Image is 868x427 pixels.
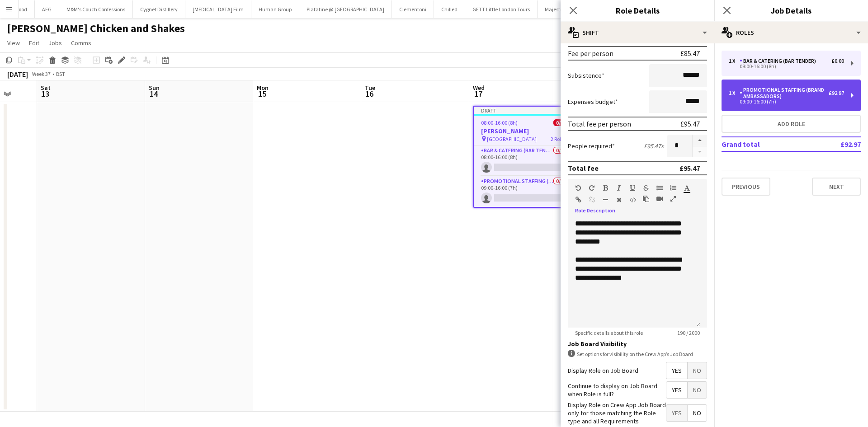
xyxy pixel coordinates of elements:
[29,39,39,47] span: Edit
[39,89,51,99] span: 13
[602,184,609,192] button: Bold
[41,84,51,92] span: Sat
[25,37,43,49] a: Edit
[474,127,573,135] h3: [PERSON_NAME]
[729,64,844,69] div: 08:00-16:00 (8h)
[568,329,650,336] span: Specific details about this role
[434,0,465,18] button: Chilled
[551,136,566,142] span: 2 Roles
[829,90,844,96] div: £92.97
[4,37,24,49] a: View
[568,49,613,58] div: Fee per person
[553,119,566,126] span: 0/2
[561,5,714,16] h3: Role Details
[561,22,714,43] div: Shift
[568,366,638,375] label: Display Role on Job Board
[56,70,65,77] div: BST
[670,184,676,192] button: Ordered List
[589,184,595,192] button: Redo
[575,196,581,203] button: Insert Link
[602,196,609,203] button: Horizontal Line
[568,164,599,173] div: Total fee
[680,119,700,128] div: £95.47
[474,107,573,114] div: Draft
[59,0,133,18] button: M&M's Couch Confessions
[255,89,269,99] span: 15
[693,135,707,146] button: Increase
[568,401,666,426] label: Display Role on Crew App Job Board only for those matching the Role type and all Requirements
[684,184,690,192] button: Text Color
[568,119,631,128] div: Total fee per person
[568,340,707,348] h3: Job Board Visibility
[688,362,707,379] span: No
[616,196,622,203] button: Clear Formatting
[67,37,95,49] a: Comms
[30,70,52,77] span: Week 37
[688,382,707,398] span: No
[465,0,538,18] button: GETT Little London Tours
[299,0,392,18] button: Platatine @ [GEOGRAPHIC_DATA]
[729,99,844,104] div: 09:00-16:00 (7h)
[575,184,581,192] button: Undo
[722,178,770,196] button: Previous
[666,362,687,379] span: Yes
[679,164,700,173] div: £95.47
[363,89,375,99] span: 16
[656,184,663,192] button: Unordered List
[48,39,62,47] span: Jobs
[670,195,676,202] button: Fullscreen
[473,106,574,208] app-job-card: Draft08:00-16:00 (8h)0/2[PERSON_NAME] [GEOGRAPHIC_DATA]2 RolesBar & Catering (Bar Tender)0/108:00...
[538,0,635,18] button: Majestic Wine [GEOGRAPHIC_DATA]
[472,89,485,99] span: 17
[568,142,615,150] label: People required
[473,84,485,92] span: Wed
[568,382,666,398] label: Continue to display on Job Board when Role is full?
[643,195,649,202] button: Paste as plain text
[481,119,518,126] span: 08:00-16:00 (8h)
[729,90,740,96] div: 1 x
[474,145,573,176] app-card-role: Bar & Catering (Bar Tender)0/108:00-16:00 (8h)
[666,405,687,421] span: Yes
[257,84,269,92] span: Mon
[392,0,434,18] button: Clementoni
[812,178,861,196] button: Next
[147,89,160,99] span: 14
[722,115,861,133] button: Add role
[616,184,622,192] button: Italic
[812,137,861,151] td: £92.97
[149,84,160,92] span: Sun
[133,0,185,18] button: Cygnet Distillery
[740,87,829,99] div: Promotional Staffing (Brand Ambassadors)
[629,184,636,192] button: Underline
[568,98,618,106] label: Expenses budget
[714,5,868,16] h3: Job Details
[185,0,251,18] button: [MEDICAL_DATA] Film
[688,405,707,421] span: No
[722,137,812,151] td: Grand total
[670,329,707,336] span: 190 / 2000
[35,0,59,18] button: AEG
[251,0,299,18] button: Human Group
[71,39,91,47] span: Comms
[666,382,687,398] span: Yes
[7,39,20,47] span: View
[629,196,636,203] button: HTML Code
[45,37,66,49] a: Jobs
[568,71,604,80] label: Subsistence
[656,195,663,202] button: Insert video
[831,58,844,64] div: £0.00
[680,49,700,58] div: £85.47
[729,58,740,64] div: 1 x
[643,184,649,192] button: Strikethrough
[365,84,375,92] span: Tue
[487,136,537,142] span: [GEOGRAPHIC_DATA]
[474,176,573,207] app-card-role: Promotional Staffing (Brand Ambassadors)0/109:00-16:00 (7h)
[714,22,868,43] div: Roles
[568,350,707,358] div: Set options for visibility on the Crew App’s Job Board
[7,70,28,79] div: [DATE]
[740,58,820,64] div: Bar & Catering (Bar Tender)
[7,22,185,35] h1: [PERSON_NAME] Chicken and Shakes
[644,142,664,150] div: £95.47 x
